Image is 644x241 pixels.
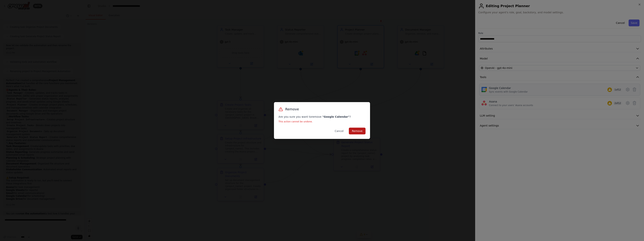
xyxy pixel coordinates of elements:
p: Are you sure you want to remove ? [278,115,366,119]
h3: Remove [285,107,299,112]
button: Cancel [332,128,347,134]
strong: " Google Calendar " [322,115,350,118]
p: This action cannot be undone. [278,120,366,123]
button: Remove [349,128,366,134]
